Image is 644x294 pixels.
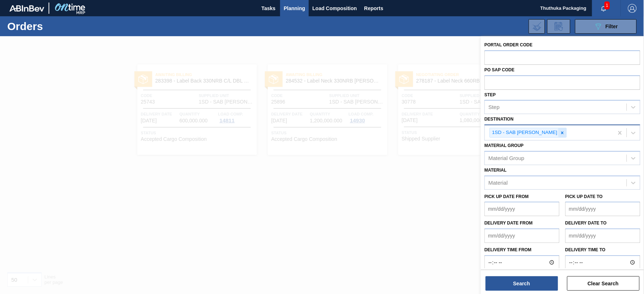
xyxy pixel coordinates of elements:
[628,4,637,13] img: Logout
[490,128,558,137] div: 1SD - SAB [PERSON_NAME]
[261,4,277,13] span: Tasks
[485,194,529,199] label: Pick up Date from
[604,1,610,9] span: 1
[565,245,640,255] label: Delivery time to
[547,19,570,34] div: Order Review Request
[565,228,640,243] input: mm/dd/yyyy
[485,92,496,97] label: Step
[575,19,637,34] button: Filter
[485,117,514,122] label: Destination
[592,3,615,13] button: Notifications
[565,194,603,199] label: Pick up Date to
[489,180,508,186] div: Material
[529,19,545,34] div: Import Order Negotiation
[485,67,515,72] label: PO SAP Code
[565,202,640,216] input: mm/dd/yyyy
[485,228,560,243] input: mm/dd/yyyy
[489,155,524,161] div: Material Group
[565,220,607,226] label: Delivery Date to
[312,4,357,13] span: Load Composition
[485,168,507,173] label: Material
[9,5,44,12] img: TNhmsLtSVTkK8tSr43FrP2fwEKptu5GPRR3wAAAABJRU5ErkJggg==
[485,202,560,216] input: mm/dd/yyyy
[485,143,524,148] label: Material Group
[485,245,560,255] label: Delivery time from
[364,4,383,13] span: Reports
[7,22,114,30] h1: Orders
[284,4,305,13] span: Planning
[606,24,618,29] span: Filter
[489,104,500,110] div: Step
[485,220,533,226] label: Delivery Date from
[485,42,533,47] label: Portal Order Code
